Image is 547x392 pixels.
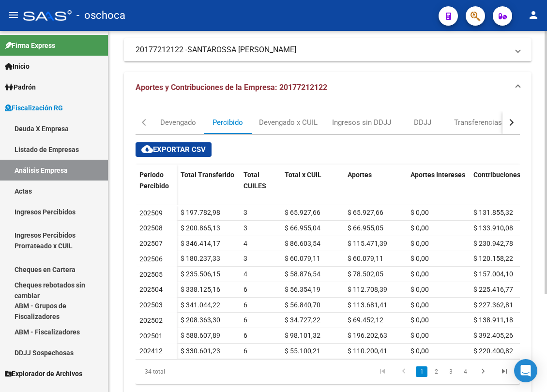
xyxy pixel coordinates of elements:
[136,142,212,157] button: Exportar CSV
[124,72,532,103] mat-expansion-panel-header: Aportes y Contribuciones de la Empresa: 20177212122
[240,165,281,205] datatable-header-cell: Total CUILES
[136,45,508,55] mat-panel-title: 20177212122 -
[285,301,320,309] span: $ 56.840,70
[473,171,520,179] span: Contribuciones
[139,224,163,232] span: 202508
[243,301,247,309] span: 6
[373,366,392,377] a: go to first page
[285,286,320,293] span: $ 56.354,19
[181,332,220,339] span: $ 588.607,89
[348,316,383,324] span: $ 69.452,12
[410,270,429,278] span: $ 0,00
[348,332,387,339] span: $ 196.202,63
[136,165,177,205] datatable-header-cell: Período Percibido
[410,286,429,293] span: $ 0,00
[454,117,502,128] div: Transferencias
[348,286,387,293] span: $ 112.708,39
[124,38,532,61] mat-expansion-panel-header: 20177212122 -SANTAROSSA [PERSON_NAME]
[395,366,413,377] a: go to previous page
[139,301,163,309] span: 202503
[160,117,196,128] div: Devengado
[5,40,55,51] span: Firma Express
[445,366,456,377] a: 3
[470,165,532,205] datatable-header-cell: Contribuciones
[430,366,442,377] a: 2
[139,209,163,217] span: 202509
[332,117,391,128] div: Ingresos sin DDJJ
[141,145,206,154] span: Exportar CSV
[139,240,163,247] span: 202507
[281,165,344,205] datatable-header-cell: Total x CUIL
[285,255,320,262] span: $ 60.079,11
[285,270,320,278] span: $ 58.876,54
[243,316,247,324] span: 6
[243,224,247,232] span: 3
[243,171,266,190] span: Total CUILES
[243,240,247,247] span: 4
[410,316,429,324] span: $ 0,00
[414,117,431,128] div: DDJJ
[243,347,247,355] span: 6
[443,363,458,380] li: page 3
[136,83,327,92] span: Aportes y Contribuciones de la Empresa: 20177212122
[181,270,220,278] span: $ 235.506,15
[348,301,387,309] span: $ 113.681,41
[348,224,383,232] span: $ 66.955,05
[473,209,513,216] span: $ 131.855,32
[181,286,220,293] span: $ 338.125,16
[429,363,443,380] li: page 2
[407,165,470,205] datatable-header-cell: Aportes Intereses
[285,347,320,355] span: $ 55.100,21
[285,316,320,324] span: $ 34.727,22
[416,366,427,377] a: 1
[136,360,211,384] div: 34 total
[285,224,320,232] span: $ 66.955,04
[181,316,220,324] span: $ 208.363,30
[181,224,220,232] span: $ 200.865,13
[473,255,513,262] span: $ 120.158,22
[213,117,243,128] div: Percibido
[473,332,513,339] span: $ 392.405,26
[285,332,320,339] span: $ 98.101,32
[473,316,513,324] span: $ 138.911,18
[285,240,320,247] span: $ 86.603,54
[473,301,513,309] span: $ 227.362,81
[5,368,82,379] span: Explorador de Archivos
[410,224,429,232] span: $ 0,00
[473,286,513,293] span: $ 225.416,77
[139,317,163,324] span: 202502
[259,117,318,128] div: Devengado x CUIL
[181,171,234,179] span: Total Transferido
[473,240,513,247] span: $ 230.942,78
[528,9,539,21] mat-icon: person
[414,363,429,380] li: page 1
[141,143,153,155] mat-icon: cloud_download
[181,255,220,262] span: $ 180.237,33
[348,347,387,355] span: $ 110.200,41
[348,240,387,247] span: $ 115.471,39
[139,332,163,340] span: 202501
[5,103,63,113] span: Fiscalización RG
[243,332,247,339] span: 6
[473,347,513,355] span: $ 220.400,82
[410,347,429,355] span: $ 0,00
[5,61,30,72] span: Inicio
[76,5,125,26] span: - oschoca
[139,271,163,278] span: 202505
[348,270,383,278] span: $ 78.502,05
[181,209,220,216] span: $ 197.782,98
[139,286,163,293] span: 202504
[348,255,383,262] span: $ 60.079,11
[410,209,429,216] span: $ 0,00
[458,363,472,380] li: page 4
[285,209,320,216] span: $ 65.927,66
[139,255,163,263] span: 202506
[8,9,19,21] mat-icon: menu
[473,224,513,232] span: $ 133.910,08
[410,240,429,247] span: $ 0,00
[348,209,383,216] span: $ 65.927,66
[243,270,247,278] span: 4
[177,165,240,205] datatable-header-cell: Total Transferido
[243,286,247,293] span: 6
[181,301,220,309] span: $ 341.044,22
